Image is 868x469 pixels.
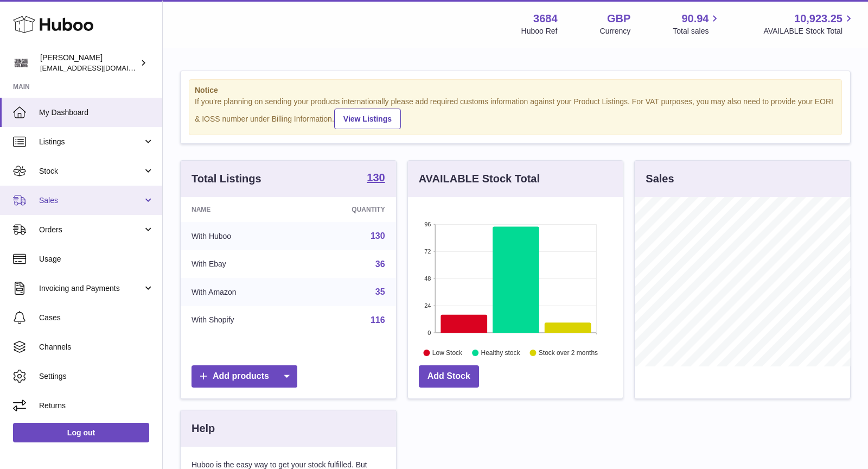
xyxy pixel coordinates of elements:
span: Stock [39,166,143,176]
span: Channels [39,342,154,352]
text: 48 [424,275,431,282]
th: Name [181,197,298,222]
text: Healthy stock [481,349,520,357]
text: 72 [424,248,431,255]
strong: GBP [607,11,630,26]
span: Sales [39,195,143,206]
a: 10,923.25 AVAILABLE Stock Total [763,11,855,36]
h3: AVAILABLE Stock Total [419,172,540,186]
span: 10,923.25 [794,11,843,26]
span: Usage [39,254,154,264]
text: Stock over 2 months [539,349,598,357]
text: 0 [427,329,431,336]
span: Orders [39,225,143,235]
td: With Ebay [181,250,298,278]
span: 90.94 [681,11,709,26]
strong: 3684 [533,11,558,26]
strong: Notice [195,85,836,96]
span: Settings [39,371,154,382]
a: 36 [375,259,385,269]
a: 130 [367,172,385,185]
img: theinternationalventure@gmail.com [13,55,29,71]
span: My Dashboard [39,107,154,118]
a: 35 [375,287,385,296]
div: If you're planning on sending your products internationally please add required customs informati... [195,97,836,129]
span: Returns [39,401,154,411]
a: Log out [13,423,149,442]
td: With Shopify [181,306,298,334]
span: Total sales [673,26,721,36]
td: With Amazon [181,278,298,306]
h3: Help [192,421,215,436]
div: [PERSON_NAME] [40,53,138,73]
a: Add products [192,365,297,388]
h3: Total Listings [192,172,261,186]
a: Add Stock [419,365,479,388]
a: View Listings [334,109,401,129]
strong: 130 [367,172,385,183]
span: AVAILABLE Stock Total [763,26,855,36]
text: Low Stock [432,349,463,357]
text: 24 [424,302,431,309]
text: 96 [424,221,431,227]
div: Huboo Ref [521,26,558,36]
span: Listings [39,137,143,147]
a: 130 [371,231,385,240]
span: Invoicing and Payments [39,283,143,294]
div: Currency [600,26,631,36]
th: Quantity [298,197,396,222]
td: With Huboo [181,222,298,250]
span: [EMAIL_ADDRESS][DOMAIN_NAME] [40,64,159,72]
a: 116 [371,315,385,325]
h3: Sales [646,172,674,186]
a: 90.94 Total sales [673,11,721,36]
span: Cases [39,313,154,323]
